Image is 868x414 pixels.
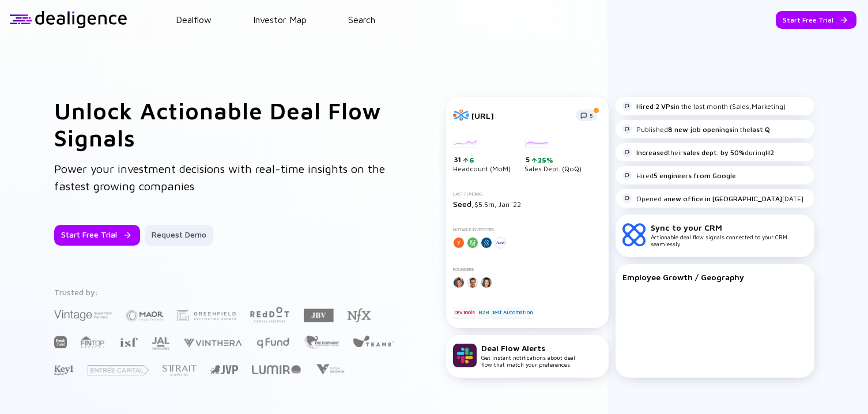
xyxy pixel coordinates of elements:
div: Notable Investors [453,227,602,232]
div: their during [622,148,774,157]
img: Key1 Capital [54,365,74,376]
button: Start Free Trial [776,11,856,29]
img: Team8 [353,335,394,347]
img: Jerusalem Venture Partners [210,365,238,374]
div: Test Automation [491,307,534,318]
div: Hired [622,171,736,180]
button: Request Demo [145,225,213,246]
a: Investor Map [253,14,307,25]
strong: last Q [750,125,770,134]
img: Vintage Investment Partners [54,308,112,322]
div: $5.5m, Jan `22 [453,199,602,209]
h1: Unlock Actionable Deal Flow Signals [54,97,400,151]
div: Published in the [622,125,770,134]
img: Maor Investments [126,306,164,325]
strong: Hired 2 VPs [636,102,674,111]
div: Last Funding [453,191,602,197]
img: JAL Ventures [152,337,169,350]
span: Seed, [453,199,474,209]
strong: 8 new job openings [668,125,733,134]
div: Trusted by: [54,287,397,297]
strong: 5 engineers from Google [654,171,736,180]
div: in the last month (Sales,Marketing) [622,101,786,111]
div: 5 [526,155,582,164]
img: The Elephant [304,336,339,349]
div: Founders [453,267,602,272]
div: [URL] [471,111,569,121]
div: Opened a [DATE] [622,194,803,203]
img: Greenfield Partners [178,310,236,321]
div: Sales Dept. (QoQ) [524,140,582,173]
div: Get instant notifications about deal flow that match your preferences [481,343,575,368]
strong: H2 [765,148,774,157]
img: Red Dot Capital Partners [250,304,290,323]
img: NFX [348,308,371,322]
div: Employee Growth / Geography [622,272,807,282]
button: Start Free Trial [54,225,140,246]
strong: new office in [GEOGRAPHIC_DATA] [667,194,782,203]
div: 31 [454,155,511,164]
a: Dealflow [176,14,212,25]
img: Q Fund [256,336,290,349]
a: Search [348,14,375,25]
div: Deal Flow Alerts [481,343,575,353]
img: Lumir Ventures [252,365,301,374]
img: JBV Capital [304,308,334,323]
strong: sales dept. by 50% [683,148,745,157]
span: Power your investment decisions with real-time insights on the fastest growing companies [54,162,385,193]
div: 25% [537,156,553,164]
div: DevTools [453,307,476,318]
div: Headcount (MoM) [453,140,511,173]
img: FINTOP Capital [81,336,105,348]
img: Viola Growth [315,364,345,375]
div: Sync to your CRM [651,223,807,232]
img: Strait Capital [163,365,197,376]
strong: Increased [636,148,668,157]
div: B2B [477,307,489,318]
img: Israel Secondary Fund [119,337,138,347]
img: Entrée Capital [88,365,149,375]
div: Actionable deal flow signals connected to your CRM seamlessly [651,223,807,247]
img: Vinthera [183,337,242,348]
div: 6 [468,156,474,164]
